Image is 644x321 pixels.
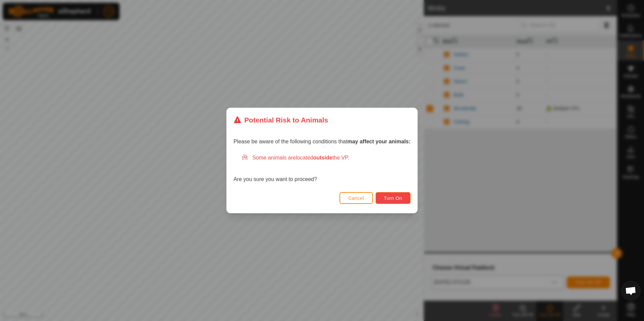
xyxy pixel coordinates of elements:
span: Cancel [348,195,364,201]
div: Are you sure you want to proceed? [233,154,411,183]
div: Some animals are [241,154,411,162]
strong: outside [313,155,332,160]
span: located the VP. [296,155,349,160]
button: Turn On [376,192,411,204]
span: Turn On [384,195,402,201]
div: Potential Risk to Animals [233,115,328,125]
button: Cancel [340,192,373,204]
strong: may affect your animals: [347,139,411,144]
span: Please be aware of the following conditions that [233,139,411,144]
div: Open chat [621,281,641,301]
